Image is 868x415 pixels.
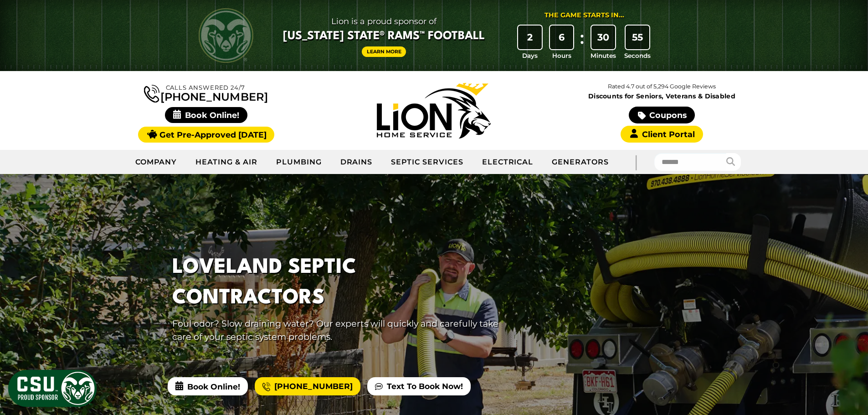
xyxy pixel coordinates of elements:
img: Lion Home Service [377,83,491,138]
a: Text To Book Now! [367,377,471,395]
div: | [618,150,654,174]
div: 6 [550,26,574,49]
a: Plumbing [267,151,331,174]
span: Minutes [591,51,616,60]
a: Learn More [362,46,406,57]
div: : [577,26,586,61]
a: Septic Services [382,151,473,174]
a: [PHONE_NUMBER] [255,377,360,395]
span: Lion is a proud sponsor of [283,14,485,29]
a: Electrical [473,151,543,174]
span: Seconds [624,51,651,60]
a: Get Pre-Approved [DATE] [138,127,274,143]
a: Client Portal [621,126,703,143]
a: Coupons [629,107,694,123]
a: Drains [331,151,382,174]
a: [PHONE_NUMBER] [144,83,268,102]
p: Foul odor? Slow draining water? Our experts will quickly and carefully take care of your septic s... [172,317,504,343]
span: Book Online! [165,107,247,123]
div: The Game Starts in... [544,10,624,20]
span: Hours [552,51,571,60]
span: Discounts for Seniors, Veterans & Disabled [550,93,774,99]
a: Heating & Air [186,151,267,174]
p: Rated 4.7 out of 5,294 Google Reviews [548,82,776,92]
div: 30 [591,26,615,49]
div: 55 [626,26,649,49]
span: Book Online! [168,377,248,395]
h1: Loveland Septic Contractors [172,252,504,313]
div: 2 [518,26,542,49]
span: Days [522,51,538,60]
a: Generators [543,151,618,174]
img: CSU Sponsor Badge [7,369,98,408]
img: CSU Rams logo [199,8,253,63]
a: Company [126,151,187,174]
span: [US_STATE] State® Rams™ Football [283,29,485,44]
